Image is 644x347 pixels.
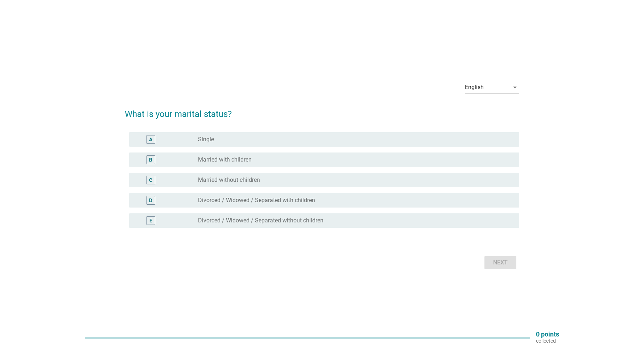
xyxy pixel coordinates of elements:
[149,176,152,184] div: C
[536,331,559,338] p: 0 points
[125,100,519,121] h2: What is your marital status?
[465,84,484,91] div: English
[198,197,315,204] label: Divorced / Widowed / Separated with children
[149,217,152,225] div: E
[149,156,152,164] div: B
[149,197,152,204] div: D
[198,217,323,224] label: Divorced / Widowed / Separated without children
[511,83,519,92] i: arrow_drop_down
[149,136,152,143] div: A
[198,156,252,163] label: Married with children
[536,338,559,344] p: collected
[198,136,214,143] label: Single
[198,176,260,184] label: Married without children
